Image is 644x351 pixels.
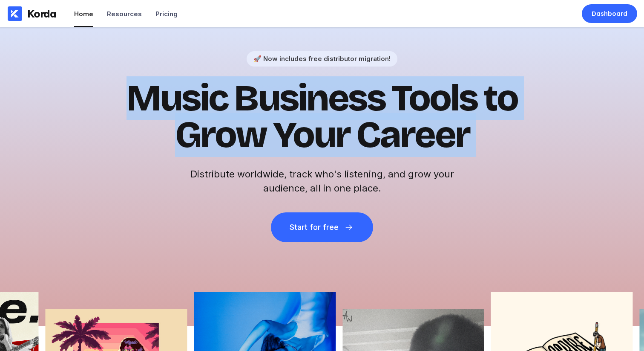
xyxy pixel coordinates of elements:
div: Pricing [155,10,178,18]
div: Resources [107,10,142,18]
div: Start for free [290,223,338,232]
div: 🚀 Now includes free distributor migration! [253,55,391,63]
h1: Music Business Tools to Grow Your Career [113,80,531,154]
button: Start for free [271,212,373,242]
div: Home [74,10,93,18]
div: Korda [27,7,56,20]
h2: Distribute worldwide, track who's listening, and grow your audience, all in one place. [186,167,458,195]
div: Dashboard [592,9,627,18]
a: Dashboard [582,4,637,23]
